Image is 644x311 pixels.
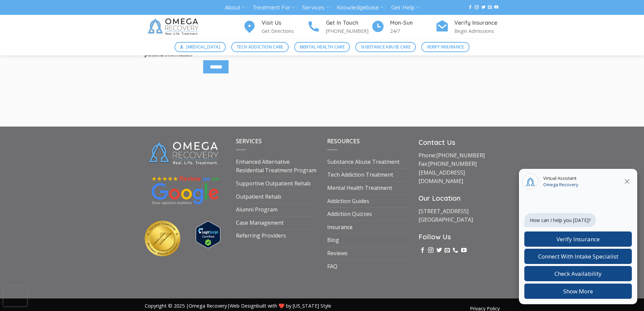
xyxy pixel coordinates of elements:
a: Blog [327,234,339,247]
strong: Contact Us [419,138,455,147]
a: Send us an email [445,247,450,253]
h4: Verify Insurance [454,19,500,27]
span: Tech Addiction Care [237,44,283,50]
a: About [225,1,245,14]
span: Resources [327,137,360,145]
a: Verify Insurance [421,42,470,52]
h3: Our Location [419,193,500,204]
a: Follow on YouTube [461,247,467,253]
a: Enhanced Alternative Residential Treatment Program [236,156,317,177]
a: Substance Abuse Care [355,42,416,52]
h4: Visit Us [262,19,307,27]
img: Verify Approval for www.omegarecovery.org [196,221,220,248]
a: Follow on Facebook [420,247,425,253]
a: [MEDICAL_DATA] [174,42,226,52]
a: Verify LegitScript Approval for www.omegarecovery.org [196,230,220,238]
a: Referring Providers [236,229,286,242]
a: Addiction Quizzes [327,208,372,221]
a: Services [302,1,329,14]
span: Substance Abuse Care [361,44,410,50]
a: [PHONE_NUMBER] [436,152,485,159]
p: 24/7 [390,27,435,35]
a: Insurance [327,221,353,234]
p: Begin Admissions [454,27,500,35]
a: Call us [453,247,458,253]
span: Copyright © 2025 | | built with ❤️ by [US_STATE] Style [145,303,331,309]
a: Follow on YouTube [494,5,498,10]
a: [STREET_ADDRESS][GEOGRAPHIC_DATA] [419,207,473,224]
a: Addiction Guides [327,195,369,208]
a: FAQ [327,260,337,273]
a: Visit Us Get Directions [243,19,307,35]
span: Verify Insurance [427,44,464,50]
a: Tech Addiction Care [231,42,289,52]
p: [PHONE_NUMBER] [326,27,371,35]
h4: Mon-Sun [390,19,435,27]
a: Mental Health Treatment [327,182,392,195]
h3: Follow Us [419,231,500,242]
a: Outpatient Rehab [236,191,281,203]
a: Reviews [327,247,348,260]
span: Services [236,137,262,145]
p: Phone: Fax: [419,151,500,186]
a: Case Management [236,217,284,229]
a: Web Design [230,303,257,309]
a: Follow on Twitter [481,5,485,10]
a: Follow on Instagram [428,247,433,253]
a: Substance Abuse Treatment [327,156,400,169]
a: Alumni Program [236,203,278,216]
span: Mental Health Care [300,44,344,50]
h4: Get In Touch [326,19,371,27]
a: Supportive Outpatient Rehab [236,177,311,190]
a: Get Help [391,1,419,14]
a: Treatment For [253,1,295,14]
a: [EMAIL_ADDRESS][DOMAIN_NAME] [419,169,465,185]
a: [PHONE_NUMBER] [428,160,477,168]
span: [MEDICAL_DATA] [186,44,220,50]
a: Follow on Facebook [468,5,472,10]
a: Mental Health Care [294,42,350,52]
a: Get In Touch [PHONE_NUMBER] [307,19,371,35]
p: Get Directions [262,27,307,35]
a: Verify Insurance Begin Admissions [435,19,500,35]
a: Tech Addiction Treatment [327,169,393,181]
iframe: reCAPTCHA [3,286,27,306]
a: Omega Recovery [189,303,227,309]
img: Omega Recovery [145,15,204,39]
a: Follow on Twitter [436,247,442,253]
a: Knowledgebase [337,1,383,14]
a: Follow on Instagram [475,5,479,10]
a: Send us an email [488,5,492,10]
